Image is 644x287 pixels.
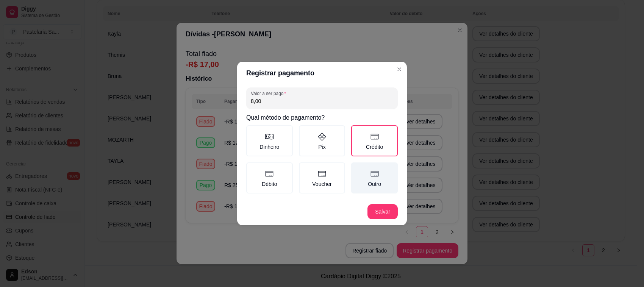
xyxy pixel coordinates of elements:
button: Salvar [367,204,398,219]
button: Close [393,63,405,75]
header: Registrar pagamento [237,62,407,84]
label: Valor a ser pago [251,90,289,97]
label: Outro [351,162,398,193]
label: Pix [299,125,345,156]
input: Valor a ser pago [251,97,393,105]
label: Dinheiro [246,125,293,156]
h2: Qual método de pagamento? [246,113,398,122]
label: Débito [246,162,293,193]
label: Crédito [351,125,398,156]
label: Voucher [299,162,345,193]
